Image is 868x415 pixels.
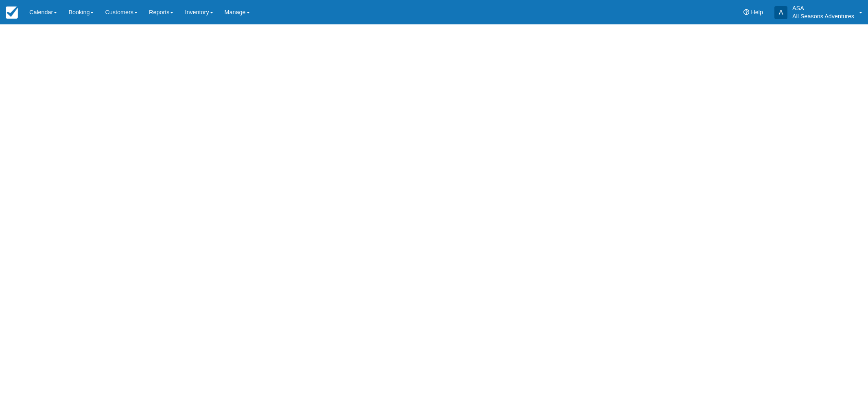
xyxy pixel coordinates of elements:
img: checkfront-main-nav-mini-logo.png [6,7,18,19]
span: Help [751,9,763,15]
i: Help [743,9,749,15]
div: A [774,6,787,19]
p: ASA [792,4,854,12]
p: All Seasons Adventures [792,12,854,20]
